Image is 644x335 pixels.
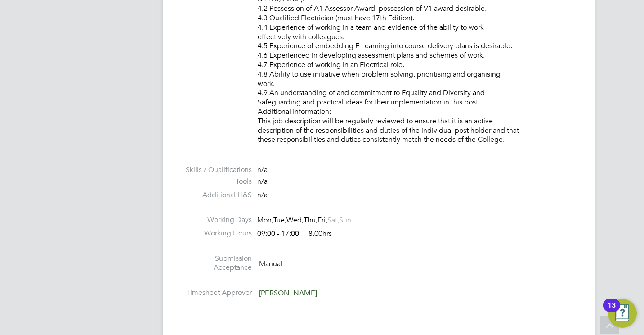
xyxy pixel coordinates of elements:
[181,254,252,273] label: Submission Acceptance
[257,216,273,225] span: Mon,
[304,216,318,225] span: Thu,
[259,289,317,298] span: [PERSON_NAME]
[181,177,252,186] label: Tools
[181,165,252,175] label: Skills / Qualifications
[339,216,351,225] span: Sun
[259,259,282,268] span: Manual
[257,190,268,199] span: n/a
[257,165,268,174] span: n/a
[273,216,286,225] span: Tue,
[286,216,304,225] span: Wed,
[257,177,268,186] span: n/a
[608,299,637,328] button: Open Resource Center, 13 new notifications
[327,216,339,225] span: Sat,
[608,305,616,317] div: 13
[181,288,252,298] label: Timesheet Approver
[181,229,252,238] label: Working Hours
[181,190,252,200] label: Additional H&S
[257,229,332,239] div: 09:00 - 17:00
[181,215,252,225] label: Working Days
[318,216,327,225] span: Fri,
[304,229,332,238] span: 8.00hrs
